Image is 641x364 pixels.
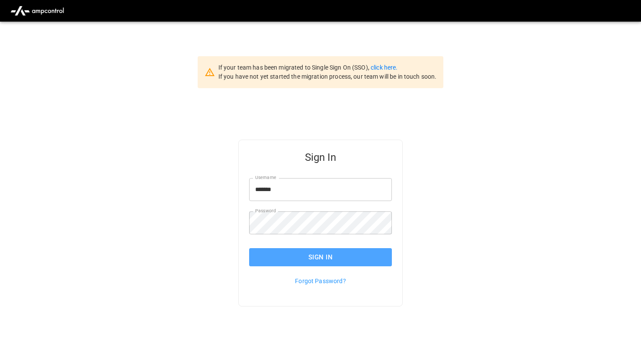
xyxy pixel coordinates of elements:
[218,64,371,71] span: If your team has been migrated to Single Sign On (SSO),
[7,3,67,19] img: ampcontrol.io logo
[249,150,392,164] h5: Sign In
[255,174,276,181] label: Username
[249,248,392,266] button: Sign In
[249,277,392,285] p: Forgot Password?
[218,73,437,80] span: If you have not yet started the migration process, our team will be in touch soon.
[371,64,397,71] a: click here.
[255,208,276,214] label: Password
